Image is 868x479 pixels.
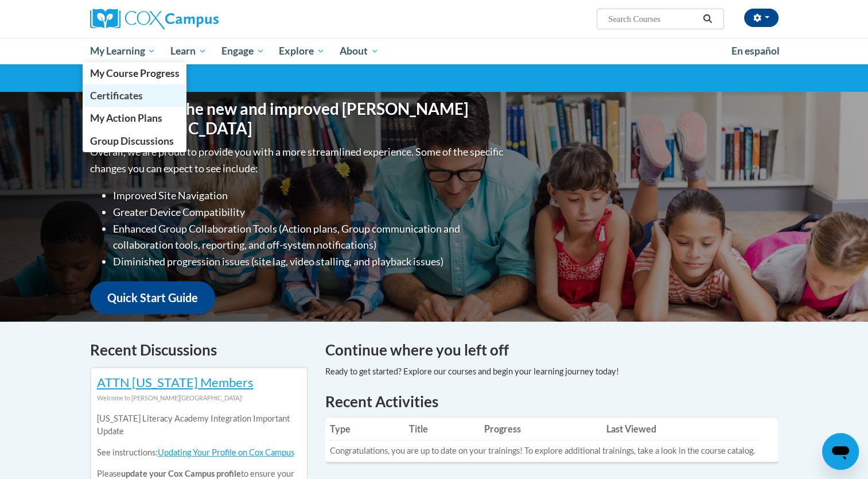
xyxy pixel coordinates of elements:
a: Engage [214,38,272,64]
li: Improved Site Navigation [113,187,506,204]
a: Group Discussions [83,130,187,152]
th: Title [404,418,480,441]
a: Learn [163,38,214,64]
a: Cox Campus [90,9,308,29]
div: Welcome to [PERSON_NAME][GEOGRAPHIC_DATA]! [97,392,301,404]
input: Search Courses [607,12,699,26]
span: My Learning [89,44,155,58]
h1: Welcome to the new and improved [PERSON_NAME][GEOGRAPHIC_DATA] [90,99,506,138]
span: Learn [170,44,207,58]
td: Congratulations, you are up to date on your trainings! To explore additional trainings, take a lo... [325,441,760,462]
a: My Course Progress [83,62,187,84]
p: See instructions: [97,446,301,459]
a: My Action Plans [83,107,187,129]
li: Diminished progression issues (site lag, video stalling, and playback issues) [113,253,506,270]
li: Greater Device Compatibility [113,204,506,221]
h4: Continue where you left off [325,339,779,361]
button: Account Settings [744,9,779,27]
button: Search [699,12,716,26]
a: Quick Start Guide [90,281,215,314]
th: Progress [480,418,602,441]
th: Last Viewed [602,418,760,441]
span: My Course Progress [89,67,179,79]
a: En español [724,39,787,63]
p: Overall, we are proud to provide you with a more streamlined experience. Some of the specific cha... [90,144,506,177]
a: ATTN [US_STATE] Members [97,374,254,390]
span: About [340,44,379,58]
span: Group Discussions [89,135,173,147]
iframe: Button to launch messaging window [822,433,859,470]
b: update your Cox Campus profile [121,469,241,478]
a: About [332,38,386,64]
p: [US_STATE] Literacy Academy Integration Important Update [97,412,301,438]
li: Enhanced Group Collaboration Tools (Action plans, Group communication and collaboration tools, re... [113,221,506,254]
a: Certificates [83,84,187,107]
th: Type [325,418,405,441]
span: En español [731,45,780,57]
a: Explore [271,38,332,64]
a: My Learning [83,38,164,64]
a: Updating Your Profile on Cox Campus [158,447,294,457]
span: Certificates [89,90,142,102]
img: Cox Campus [90,9,219,29]
div: Main menu [73,38,796,64]
span: Engage [221,44,264,58]
span: Explore [279,44,325,58]
span: My Action Plans [89,112,162,124]
h1: Recent Activities [325,391,779,412]
h4: Recent Discussions [90,339,308,361]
